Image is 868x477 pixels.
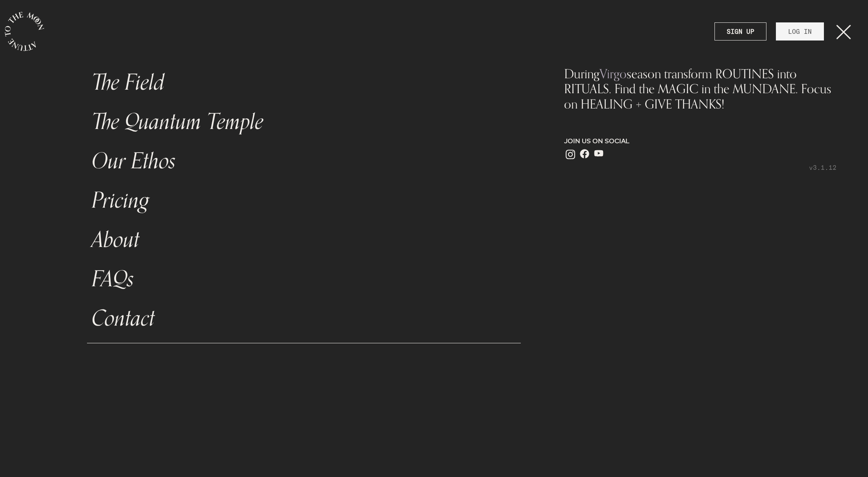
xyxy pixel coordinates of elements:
[87,220,521,260] a: About
[87,181,521,220] a: Pricing
[87,63,521,102] a: The Field
[776,22,824,41] a: LOG IN
[564,66,837,111] div: During season transform ROUTINES into RITUALS. Find the MAGIC in the MUNDANE. Focus on HEALING + ...
[564,136,837,146] p: JOIN US ON SOCIAL
[87,142,521,181] a: Our Ethos
[714,22,766,41] a: SIGN UP
[727,27,754,36] strong: SIGN UP
[87,260,521,299] a: FAQs
[87,102,521,142] a: The Quantum Temple
[564,163,837,172] p: v3.1.12
[87,299,521,338] a: Contact
[600,66,627,81] span: Virgo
